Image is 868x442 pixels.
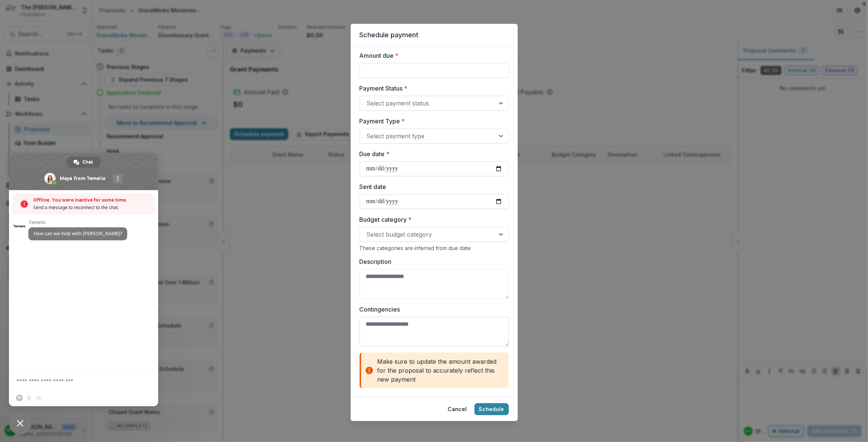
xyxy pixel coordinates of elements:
[16,395,22,401] span: Insert an emoji
[34,230,122,237] span: How can we help with [PERSON_NAME]?
[444,403,471,415] button: Cancel
[360,117,504,126] label: Payment Type
[360,215,504,224] label: Budget category
[33,204,151,211] span: Send a message to reconnect to the chat.
[360,353,509,388] div: Make sure to update the amount awarded for the proposal to accurately reflect this new payment
[360,257,504,266] label: Description
[360,149,504,158] label: Due date
[9,412,31,435] a: Close chat
[360,51,504,60] label: Amount due
[83,157,93,168] span: Chat
[67,157,101,168] a: Chat
[360,84,504,93] label: Payment Status
[474,403,509,415] button: Schedule
[351,24,518,46] header: Schedule payment
[28,220,127,225] span: Temelio
[16,371,136,390] textarea: Compose your message...
[360,182,504,191] label: Sent date
[360,245,509,251] div: These categories are inferred from due date
[360,305,504,314] label: Contingencies
[33,196,151,204] span: Offline. You were inactive for some time.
